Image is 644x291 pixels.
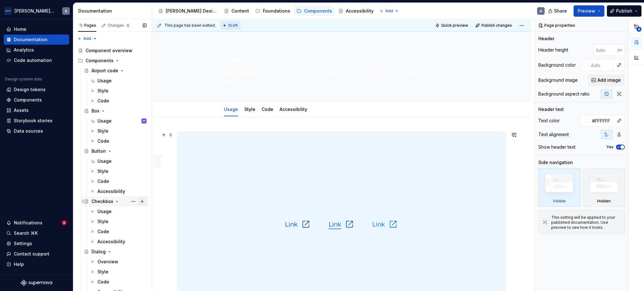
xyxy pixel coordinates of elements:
[81,196,149,206] a: Checkbox
[433,21,471,30] button: Quick preview
[92,198,113,205] div: Checkbox
[4,228,69,238] button: Search ⌘K
[87,126,149,136] a: Style
[221,102,241,116] div: Usage
[551,215,621,230] div: This setting will be applied to your published documentation. Use preview to see how it looks.
[87,166,149,176] a: Style
[62,220,67,225] span: 9
[14,86,46,93] div: Design tokens
[538,36,554,42] div: Header
[97,128,108,134] div: Style
[14,107,29,113] div: Assets
[1,4,72,18] button: [PERSON_NAME] AirlinesA
[86,58,114,64] div: Components
[280,107,307,112] a: Accessibility
[14,251,49,257] div: Contact support
[14,26,26,32] div: Home
[14,36,47,43] div: Documentation
[87,267,149,277] a: Style
[97,138,109,144] div: Code
[294,6,335,16] a: Components
[14,57,52,63] div: Code automation
[4,7,12,15] img: f0306bc8-3074-41fb-b11c-7d2e8671d5eb.png
[4,105,69,115] a: Assets
[14,97,42,103] div: Components
[538,144,575,150] div: Show header text
[597,77,621,83] span: Add image
[259,102,276,116] div: Code
[538,168,580,206] div: Visible
[92,148,106,154] div: Button
[78,23,96,28] div: Pages
[21,280,52,286] svg: Supernova Logo
[97,178,109,184] div: Code
[336,6,376,16] a: Accessibility
[81,146,149,156] a: Button
[97,208,112,215] div: Usage
[81,106,149,116] a: Box
[87,227,149,237] a: Code
[81,66,149,76] a: Airport code
[125,23,130,28] span: 6
[606,145,613,150] label: Yes
[14,230,38,236] div: Search ⌘K
[87,136,149,146] a: Code
[4,85,69,95] a: Design tokens
[593,44,618,56] input: Auto
[4,35,69,45] a: Documentation
[538,106,564,113] div: Header text
[574,5,604,17] button: Preview
[538,77,578,83] div: Background image
[65,8,67,14] div: A
[156,6,220,16] a: [PERSON_NAME] Design
[583,168,625,206] div: Hidden
[224,107,238,112] a: Usage
[87,116,149,126] a: UsageSP
[253,6,293,16] a: Foundations
[545,5,571,17] button: Share
[607,5,641,17] button: Publish
[142,118,146,124] div: SP
[481,23,512,28] span: Publish changes
[588,59,614,71] input: Auto
[14,261,24,267] div: Help
[97,78,112,84] div: Usage
[4,259,69,269] button: Help
[4,126,69,136] a: Data sources
[97,259,118,265] div: Overview
[346,8,374,14] div: Accessibility
[385,8,393,14] span: Add
[14,220,42,226] div: Notifications
[221,52,459,67] textarea: Link
[538,62,576,68] div: Background color
[242,102,258,116] div: Style
[87,96,149,106] a: Code
[221,68,459,86] textarea: A link navigates users to a new location within the same page, another page, or an external site.
[4,55,69,65] a: Code automation
[97,218,108,225] div: Style
[75,34,99,43] button: Add
[244,107,255,112] a: Style
[92,249,106,255] div: Dialog
[87,257,149,267] a: Overview
[97,279,109,285] div: Code
[97,98,109,104] div: Code
[97,269,108,275] div: Style
[590,115,614,126] input: Auto
[97,158,112,164] div: Usage
[97,239,125,245] div: Accessibility
[554,8,567,14] span: Share
[538,118,560,124] div: Text color
[87,76,149,86] a: Usage
[4,116,69,126] a: Storybook stories
[377,7,401,15] button: Add
[4,249,69,259] button: Contact support
[92,68,118,74] div: Airport code
[4,24,69,34] a: Home
[14,128,43,134] div: Data sources
[87,86,149,96] a: Style
[87,186,149,196] a: Accessibility
[78,8,149,14] div: Documentation
[86,47,132,54] div: Component overview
